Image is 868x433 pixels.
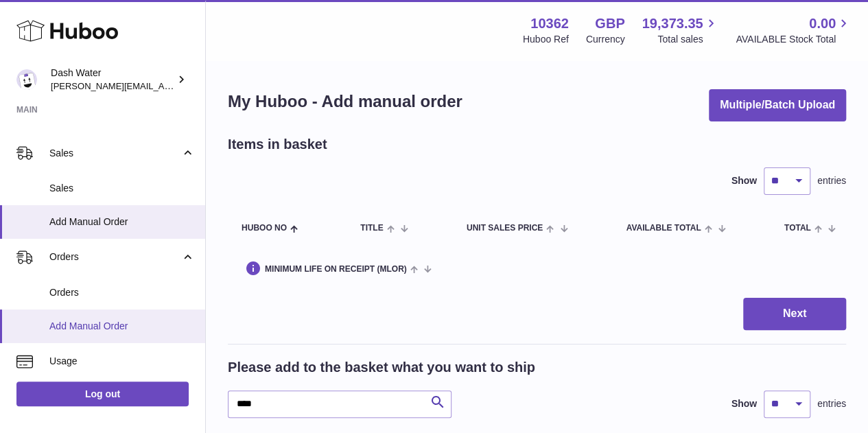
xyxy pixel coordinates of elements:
[265,265,407,274] span: Minimum Life On Receipt (MLOR)
[49,147,180,160] span: Sales
[743,298,846,330] button: Next
[49,320,195,333] span: Add Manual Order
[51,80,275,91] span: [PERSON_NAME][EMAIL_ADDRESS][DOMAIN_NAME]
[228,135,327,154] h2: Items in basket
[51,67,174,93] div: Dash Water
[360,224,383,233] span: Title
[49,182,195,195] span: Sales
[736,33,852,46] span: AVAILABLE Stock Total
[642,14,703,33] span: 19,373.35
[530,14,569,33] strong: 10362
[709,89,846,121] button: Multiple/Batch Upload
[242,224,287,233] span: Huboo no
[16,382,189,406] a: Log out
[228,91,462,113] h1: My Huboo - Add manual order
[626,224,701,233] span: AVAILABLE Total
[49,286,195,299] span: Orders
[731,174,757,187] label: Show
[16,69,37,90] img: james@dash-water.com
[817,397,846,410] span: entries
[736,14,852,46] a: 0.00 AVAILABLE Stock Total
[49,250,180,264] span: Orders
[49,215,195,229] span: Add Manual Order
[586,33,625,46] div: Currency
[784,224,811,233] span: Total
[657,33,718,46] span: Total sales
[642,14,718,46] a: 19,373.35 Total sales
[809,14,836,33] span: 0.00
[817,174,846,187] span: entries
[523,33,569,46] div: Huboo Ref
[228,358,535,377] h2: Please add to the basket what you want to ship
[731,397,757,410] label: Show
[49,355,195,368] span: Usage
[467,224,543,233] span: Unit Sales Price
[595,14,624,33] strong: GBP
